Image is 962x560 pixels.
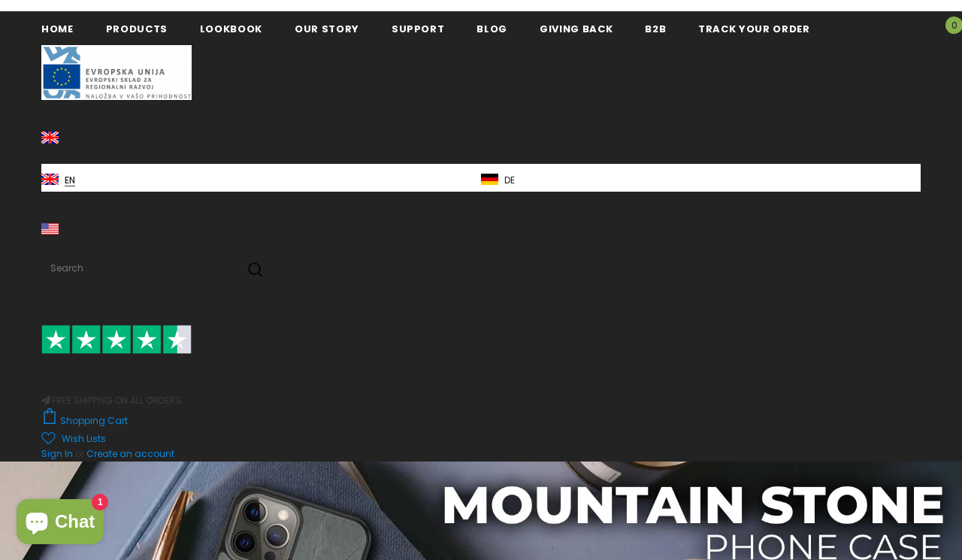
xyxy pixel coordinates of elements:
a: Shopping Cart 0 [41,414,135,427]
a: Sign In [41,447,73,460]
a: Home [41,11,74,45]
label: Currency [41,192,921,216]
a: B2B [645,11,666,45]
a: Our Story [295,11,359,45]
a: en [41,164,481,192]
a: Create an account [86,447,174,460]
img: i-lang-1.png [41,174,59,186]
span: Wish Lists [62,431,106,446]
img: Javni Razpis [41,45,192,100]
inbox-online-store-chat: Shopify online store chat [12,499,108,548]
a: Giving back [540,11,613,45]
span: de [504,175,515,186]
a: Blog [476,11,507,45]
span: Shopping Cart [60,414,128,427]
span: en [41,145,53,158]
a: support [392,11,445,45]
a: Wish Lists [41,432,106,445]
span: Giving back [540,22,613,36]
img: MMORE Cases [41,283,101,325]
span: Products [106,22,168,36]
span: Home [41,22,74,36]
a: Javni Razpis [41,65,192,78]
span: support [392,22,445,36]
a: Lookbook [200,11,262,45]
span: Lookbook [200,22,262,36]
a: Products [106,11,168,45]
img: Trust Pilot Stars [41,325,192,354]
input: Search Site [41,256,234,280]
span: B2B [645,22,666,36]
span: or [75,447,84,460]
span: Track your order [698,22,809,36]
span: en [65,175,75,186]
span: Blog [476,22,507,36]
label: Language [41,100,921,125]
img: i-lang-1.png [41,132,59,144]
span: FREE SHIPPING ON ALL ORDERS [41,332,921,407]
img: i-lang-2.png [481,174,498,186]
a: de [481,164,921,192]
span: USD [41,237,61,250]
a: Track your order [698,11,809,45]
span: Our Story [295,22,359,36]
iframe: Customer reviews powered by Trustpilot [41,354,921,393]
